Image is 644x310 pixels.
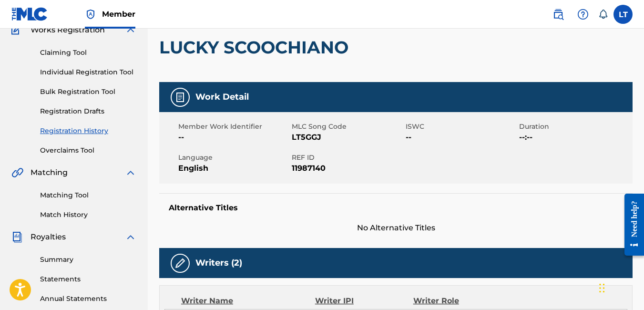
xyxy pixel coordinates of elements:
[519,132,630,143] span: --:--
[178,122,289,132] span: Member Work Identifier
[31,167,68,178] span: Matching
[292,122,403,132] span: MLC Song Code
[596,264,644,310] iframe: Chat Widget
[40,106,136,116] a: Registration Drafts
[11,231,23,243] img: Royalties
[292,132,403,143] span: LT5GGJ
[413,295,502,307] div: Writer Role
[11,7,48,21] img: MLC Logo
[599,274,605,302] div: Drag
[125,231,136,243] img: expand
[102,9,135,20] span: Member
[195,258,242,269] h5: Writers (2)
[125,24,136,36] img: expand
[617,186,644,263] iframe: Resource Center
[40,255,136,265] a: Summary
[31,24,105,36] span: Works Registration
[577,9,589,20] img: help
[552,9,564,20] img: search
[40,126,136,136] a: Registration History
[549,5,568,24] a: Public Search
[195,92,249,103] h5: Work Detail
[40,274,136,284] a: Statements
[174,92,186,103] img: Work Detail
[40,87,136,97] a: Bulk Registration Tool
[159,37,353,58] h2: LUCKY SCOOCHIANO
[315,295,413,307] div: Writer IPI
[613,5,633,24] div: User Menu
[125,167,136,178] img: expand
[598,10,608,19] div: Notifications
[159,222,633,234] span: No Alternative Titles
[40,67,136,77] a: Individual Registration Tool
[11,24,24,36] img: Works Registration
[178,132,289,143] span: --
[178,153,289,163] span: Language
[40,48,136,58] a: Claiming Tool
[40,190,136,200] a: Matching Tool
[85,9,96,20] img: Top Rightsholder
[178,163,289,174] span: English
[169,203,623,213] h5: Alternative Titles
[174,258,186,269] img: Writers
[40,294,136,304] a: Annual Statements
[292,153,403,163] span: REF ID
[181,295,315,307] div: Writer Name
[11,167,23,178] img: Matching
[519,122,630,132] span: Duration
[40,145,136,155] a: Overclaims Tool
[573,5,593,24] div: Help
[40,210,136,220] a: Match History
[31,231,66,243] span: Royalties
[406,122,517,132] span: ISWC
[406,132,517,143] span: --
[292,163,403,174] span: 11987140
